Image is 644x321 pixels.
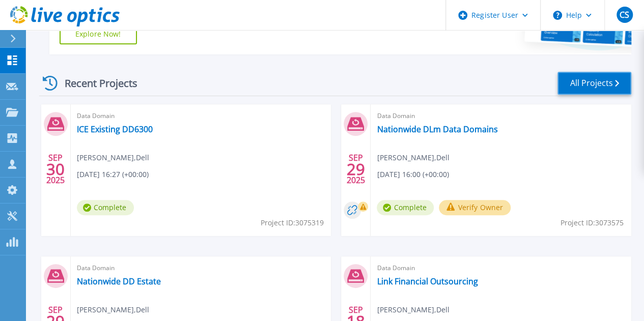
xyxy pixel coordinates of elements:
[561,217,624,228] span: Project ID: 3073575
[557,72,631,95] a: All Projects
[377,304,449,315] span: [PERSON_NAME] , Dell
[46,165,65,173] span: 30
[60,24,137,44] a: Explore Now!
[377,152,449,163] span: [PERSON_NAME] , Dell
[346,151,366,188] div: SEP 2025
[377,124,497,134] a: Nationwide DLm Data Domains
[77,169,149,180] span: [DATE] 16:27 (+00:00)
[77,110,325,122] span: Data Domain
[377,262,625,274] span: Data Domain
[77,276,161,286] a: Nationwide DD Estate
[377,110,625,122] span: Data Domain
[39,71,151,96] div: Recent Projects
[77,304,149,315] span: [PERSON_NAME] , Dell
[347,165,365,173] span: 29
[439,200,511,215] button: Verify Owner
[377,276,478,286] a: Link Financial Outsourcing
[377,200,434,215] span: Complete
[77,124,153,134] a: ICE Existing DD6300
[46,151,65,188] div: SEP 2025
[620,11,629,19] span: CS
[77,152,149,163] span: [PERSON_NAME] , Dell
[377,169,449,180] span: [DATE] 16:00 (+00:00)
[260,217,323,228] span: Project ID: 3075319
[77,200,134,215] span: Complete
[77,262,325,274] span: Data Domain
